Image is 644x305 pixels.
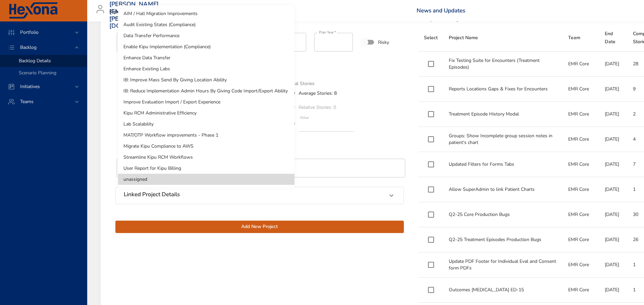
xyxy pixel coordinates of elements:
[118,85,294,96] li: IB: Reduce Implementation Admin Hours By Giving Code Import/Export Ability
[118,152,294,163] li: Streamline Kipu RCM Workflows
[118,141,294,152] li: Migrate Kipu Compliance to AWS
[118,119,294,130] li: Lab Scalability
[118,130,294,141] li: MAT/OTP Workflow improvements - Phase 1
[118,19,294,30] li: Audit Existing States (Compliance)
[118,96,294,107] li: Improve Evaluation Import / Export Experience
[118,8,294,19] li: AIM / Hall Migration Improvements
[118,174,294,185] li: unassigned
[118,107,294,119] li: Kipu RCM Administrative Efficiency
[118,52,294,63] li: Enhance Data Transfer
[118,30,294,41] li: Data Transfer Performance
[118,63,294,74] li: Enhance Existing Labs
[118,163,294,174] li: User Report for Kipu Billing
[118,41,294,52] li: Enable Kipu Implementation (Compliance)
[118,74,294,85] li: IB: Improve Mass Send By Giving Location Ability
